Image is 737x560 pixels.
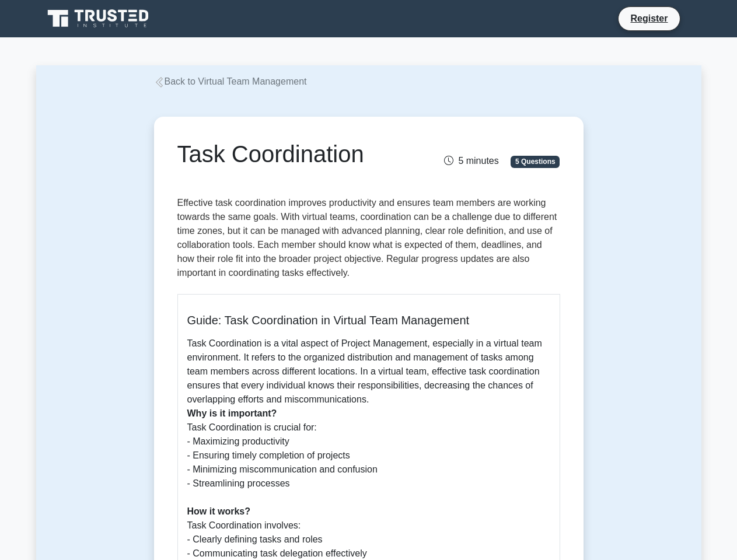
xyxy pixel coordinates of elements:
[154,76,307,86] a: Back to Virtual Team Management
[177,196,560,285] p: Effective task coordination improves productivity and ensures team members are working towards th...
[511,156,560,167] span: 5 Questions
[187,408,277,418] b: Why is it important?
[187,313,550,327] h5: Guide: Task Coordination in Virtual Team Management
[444,156,498,166] span: 5 minutes
[187,506,250,516] b: How it works?
[177,140,428,168] h1: Task Coordination
[623,11,675,26] a: Register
